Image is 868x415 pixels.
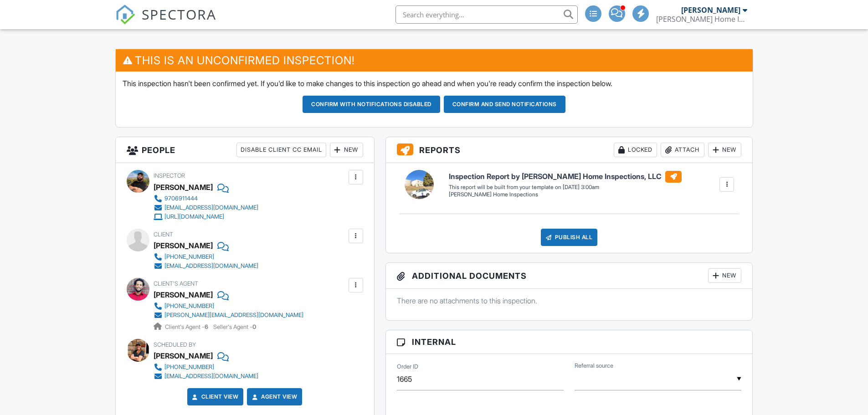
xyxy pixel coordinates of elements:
a: [PERSON_NAME][EMAIL_ADDRESS][DOMAIN_NAME] [154,311,303,320]
div: [PERSON_NAME] [154,180,213,194]
div: [PERSON_NAME] Home Inspections [449,191,682,199]
div: 9706911444 [164,195,198,202]
a: Client View [190,392,239,401]
a: [PHONE_NUMBER] [154,363,258,372]
a: SPECTORA [115,12,216,31]
div: [PHONE_NUMBER] [164,364,214,371]
div: Publish All [541,229,598,246]
div: [EMAIL_ADDRESS][DOMAIN_NAME] [164,204,258,211]
div: Fletcher's Home Inspections, LLC [656,15,747,24]
div: Disable Client CC Email [236,143,326,157]
input: Search everything... [395,5,578,24]
a: [PHONE_NUMBER] [154,302,303,311]
p: This inspection hasn't been confirmed yet. If you'd like to make changes to this inspection go ah... [123,78,746,88]
div: [EMAIL_ADDRESS][DOMAIN_NAME] [164,373,258,380]
div: New [330,143,363,157]
div: This report will be built from your template on [DATE] 3:00am [449,184,682,191]
h3: Internal [386,330,753,354]
a: [EMAIL_ADDRESS][DOMAIN_NAME] [154,372,258,381]
strong: 6 [205,323,208,330]
h6: Inspection Report by [PERSON_NAME] Home Inspections, LLC [449,171,682,183]
p: There are no attachments to this inspection. [397,296,742,306]
div: [PERSON_NAME] [154,349,213,363]
div: [PERSON_NAME] [154,239,213,252]
h3: This is an Unconfirmed Inspection! [116,49,753,72]
span: Client's Agent - [165,323,210,330]
span: SPECTORA [142,5,216,24]
a: [EMAIL_ADDRESS][DOMAIN_NAME] [154,261,258,271]
div: [URL][DOMAIN_NAME] [164,213,224,220]
a: 9706911444 [154,194,258,203]
div: Locked [614,143,657,157]
div: [PERSON_NAME] [681,5,740,15]
h3: Reports [386,137,753,163]
label: Order ID [397,362,418,370]
div: New [708,143,741,157]
strong: 0 [252,323,256,330]
a: [PHONE_NUMBER] [154,252,258,261]
h3: People [116,137,374,163]
span: Scheduled By [154,341,196,348]
div: [PERSON_NAME][EMAIL_ADDRESS][DOMAIN_NAME] [164,312,303,319]
div: [EMAIL_ADDRESS][DOMAIN_NAME] [164,262,258,270]
img: The Best Home Inspection Software - Spectora [115,5,135,25]
button: Confirm and send notifications [444,96,565,113]
div: [PHONE_NUMBER] [164,302,214,310]
button: Confirm with notifications disabled [303,96,440,113]
a: [PERSON_NAME] [154,288,213,302]
div: Attach [661,143,704,157]
span: Seller's Agent - [213,323,256,330]
span: Inspector [154,172,185,179]
div: [PHONE_NUMBER] [164,253,214,261]
h3: Additional Documents [386,263,753,289]
a: [URL][DOMAIN_NAME] [154,212,258,221]
label: Referral source [575,362,613,370]
span: Client's Agent [154,280,198,287]
div: New [708,268,741,283]
span: Client [154,231,173,238]
a: Agent View [250,392,297,401]
a: [EMAIL_ADDRESS][DOMAIN_NAME] [154,203,258,212]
